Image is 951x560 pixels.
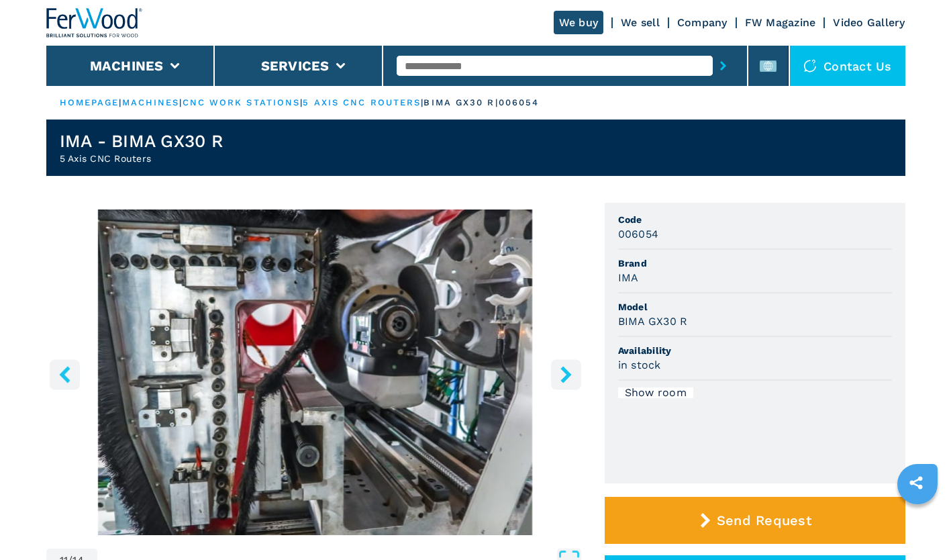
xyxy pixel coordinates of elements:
[713,50,734,81] button: submit-button
[618,213,892,226] span: Code
[183,97,301,107] a: cnc work stations
[621,16,660,29] a: We sell
[745,16,816,29] a: FW Magazine
[618,344,892,357] span: Availability
[618,387,693,398] div: Show room
[605,497,905,544] button: Send Request
[833,16,905,29] a: Video Gallery
[618,357,661,373] h3: in stock
[790,46,905,86] div: Contact us
[50,359,80,389] button: left-button
[551,359,581,389] button: right-button
[499,97,540,109] p: 006054
[618,270,639,285] h3: IMA
[717,512,811,528] span: Send Request
[119,97,121,107] span: |
[261,58,330,74] button: Services
[677,16,728,29] a: Company
[303,97,421,107] a: 5 axis cnc routers
[894,500,941,550] iframe: Chat
[46,209,585,535] img: 5 Axis CNC Routers IMA BIMA GX30 R
[300,97,303,107] span: |
[60,97,119,107] a: HOMEPAGE
[46,8,143,38] img: Ferwood
[554,11,604,34] a: We buy
[46,209,585,535] div: Go to Slide 11
[618,314,688,329] h3: BIMA GX30 R
[179,97,182,107] span: |
[899,466,933,500] a: sharethis
[803,59,817,73] img: Contact us
[122,97,180,107] a: machines
[423,97,498,109] p: bima gx30 r |
[618,256,892,270] span: Brand
[90,58,164,74] button: Machines
[60,130,223,152] h1: IMA - BIMA GX30 R
[421,97,423,107] span: |
[618,226,659,242] h3: 006054
[60,152,223,165] h2: 5 Axis CNC Routers
[618,300,892,314] span: Model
